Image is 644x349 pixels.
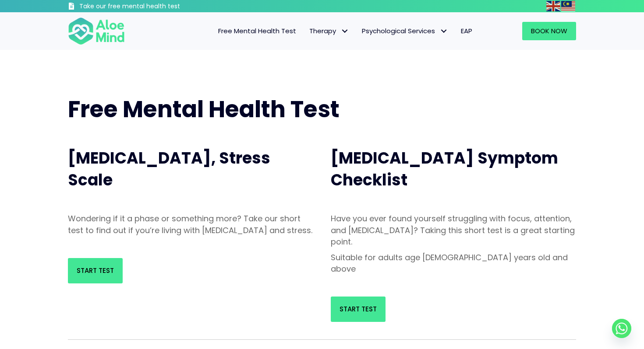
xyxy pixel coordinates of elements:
[68,213,313,236] p: Wondering if it a phase or something more? Take our short test to find out if you’re living with ...
[338,25,351,38] span: Therapy: submenu
[218,26,296,35] span: Free Mental Health Test
[561,1,575,11] img: ms
[331,297,386,322] a: Start Test
[212,22,303,40] a: Free Mental Health Test
[531,26,567,35] span: Book Now
[309,26,349,35] span: Therapy
[546,1,561,11] a: English
[68,2,227,12] a: Take our free mental health test
[136,22,479,40] nav: Menu
[340,304,377,314] span: Start Test
[303,22,355,40] a: TherapyTherapy: submenu
[68,93,340,125] span: Free Mental Health Test
[79,2,227,11] h3: Take our free mental health test
[68,17,125,45] img: Aloe mind Logo
[561,1,576,11] a: Malay
[522,22,576,40] a: Book Now
[355,22,454,40] a: Psychological ServicesPsychological Services: submenu
[331,252,576,275] p: Suitable for adults age [DEMOGRAPHIC_DATA] years old and above
[68,147,270,191] span: [MEDICAL_DATA], Stress Scale
[546,1,560,11] img: en
[77,266,114,275] span: Start Test
[461,26,472,35] span: EAP
[437,25,450,38] span: Psychological Services: submenu
[454,22,479,40] a: EAP
[68,258,123,283] a: Start Test
[331,147,558,191] span: [MEDICAL_DATA] Symptom Checklist
[331,213,576,247] p: Have you ever found yourself struggling with focus, attention, and [MEDICAL_DATA]? Taking this sh...
[612,319,631,338] a: Whatsapp
[362,26,448,35] span: Psychological Services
